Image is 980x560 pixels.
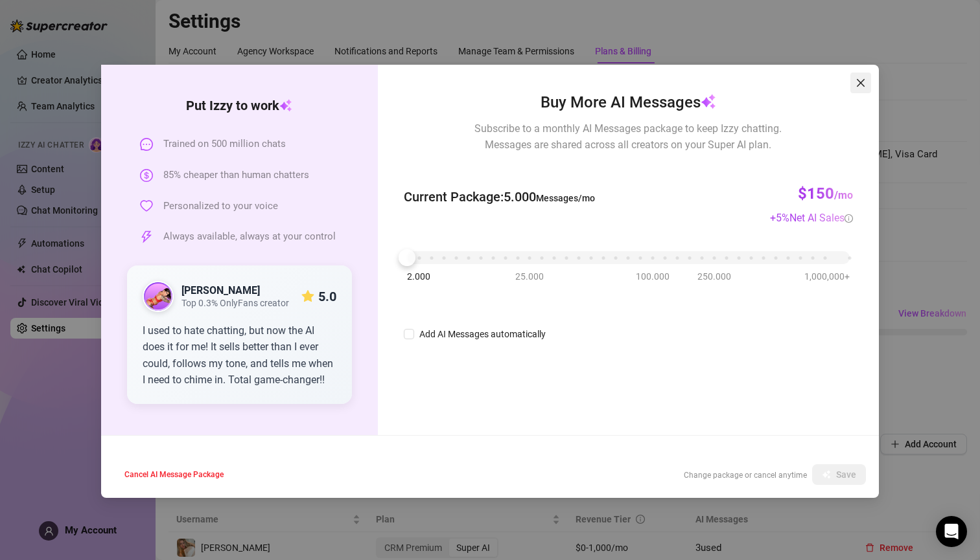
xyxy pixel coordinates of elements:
span: /mo [834,189,853,201]
div: Net AI Sales [789,210,853,226]
button: Close [850,73,871,93]
span: dollar [140,169,153,182]
span: thunderbolt [140,230,153,243]
span: Top 0.3% OnlyFans creator [181,298,289,309]
div: Open Intercom Messenger [936,516,967,547]
span: star [301,290,314,303]
img: public [144,282,172,311]
h3: $150 [798,184,853,205]
span: 250.000 [697,269,731,284]
span: Close [850,78,871,88]
span: 85% cheaper than human chatters [163,168,309,183]
strong: Put Izzy to work [186,98,292,113]
span: 1,000,000+ [804,269,850,284]
strong: [PERSON_NAME] [181,284,260,297]
span: close [856,78,866,88]
span: message [140,138,153,151]
span: Trained on 500 million chats [163,137,286,152]
span: 100.000 [636,269,670,284]
span: Messages/mo [536,193,595,203]
button: Save [812,464,866,485]
span: Personalized to your voice [163,199,278,214]
button: Cancel AI Message Package [114,464,234,485]
div: I used to hate chatting, but now the AI does it for me! It sells better than I ever could, follow... [143,322,336,388]
span: Cancel AI Message Package [124,470,224,479]
span: Always available, always at your control [163,229,336,245]
span: Change package or cancel anytime [684,471,807,480]
span: 2.000 [407,269,430,284]
span: + 5 % [770,212,853,224]
span: info-circle [845,214,853,223]
span: Buy More AI Messages [541,91,716,115]
span: Current Package : 5.000 [404,187,595,207]
span: heart [140,199,153,212]
span: Subscribe to a monthly AI Messages package to keep Izzy chatting. Messages are shared across all ... [474,120,782,153]
span: 25.000 [515,269,544,284]
div: Add AI Messages automatically [419,327,546,341]
strong: 5.0 [318,289,336,304]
